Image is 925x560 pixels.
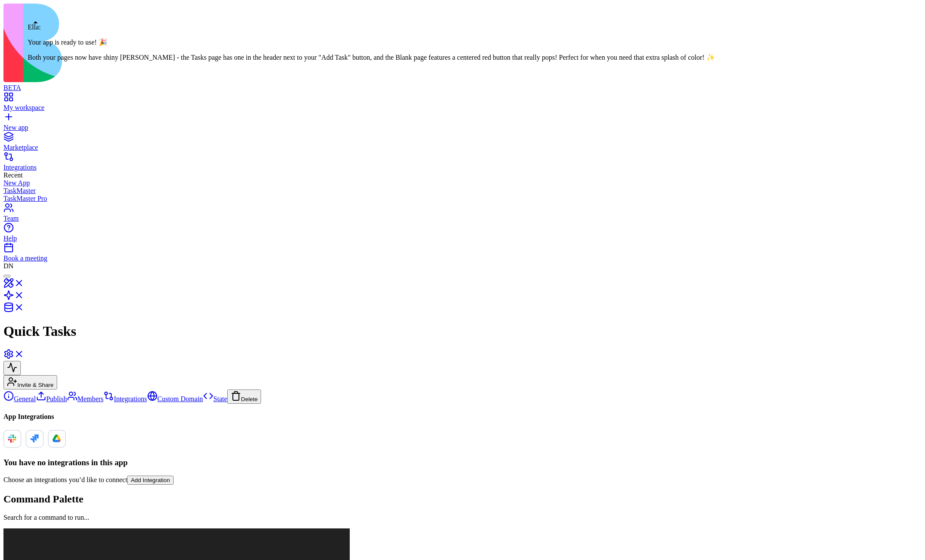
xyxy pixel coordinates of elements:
[3,413,922,421] h4: App Integrations
[3,227,922,242] a: Help
[3,164,922,171] div: Integrations
[67,395,103,402] a: Members
[28,38,715,46] p: Your app is ready to use! 🎉
[3,171,23,179] span: Recent
[3,144,922,151] div: Marketplace
[3,124,922,132] div: New app
[3,136,922,151] a: Marketplace
[3,395,36,402] a: General
[3,84,922,92] div: BETA
[3,235,922,242] div: Help
[227,389,261,404] button: Delete
[3,76,922,92] a: BETA
[36,395,67,402] a: Publish
[3,187,922,195] a: TaskMaster
[3,179,922,187] a: New App
[3,323,922,339] h1: Quick Tasks
[103,395,147,402] a: Integrations
[3,375,57,389] button: Invite & Share
[3,458,922,467] h3: You have no integrations in this app
[3,476,127,483] span: Choose an integrations you’d like to connect
[3,207,922,222] a: Team
[3,156,922,171] a: Integrations
[3,254,922,262] div: Book a meeting
[203,395,227,402] a: State
[147,395,203,402] a: Custom Domain
[3,430,66,448] img: Logic
[3,116,922,132] a: New app
[3,104,922,112] div: My workspace
[3,262,13,270] span: DN
[3,493,922,505] h2: Command Palette
[28,23,41,31] span: Ella:
[3,96,922,112] a: My workspace
[3,514,922,521] p: Search for a command to run...
[3,195,922,203] a: TaskMaster Pro
[3,3,351,82] img: logo
[28,53,715,61] p: Both your pages now have shiny [PERSON_NAME] - the Tasks page has one in the header next to your ...
[3,215,922,222] div: Team
[3,247,922,262] a: Book a meeting
[127,476,173,485] button: Add Integration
